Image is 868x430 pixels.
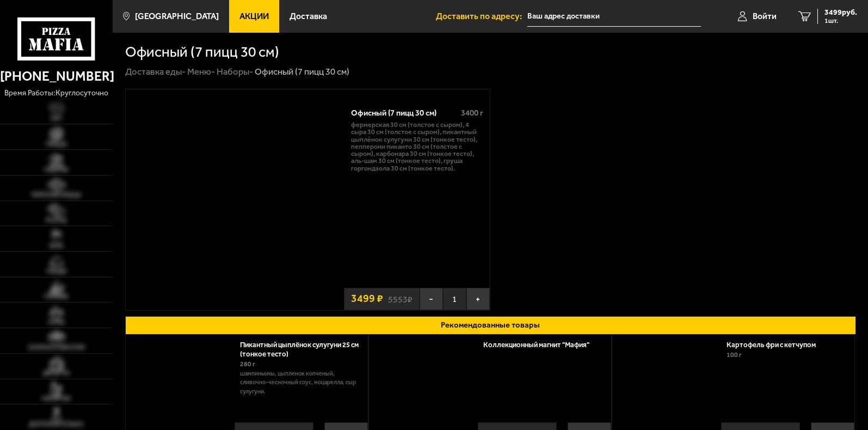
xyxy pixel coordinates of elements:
a: Картофель фри с кетчупом [727,341,825,349]
a: Коллекционный магнит "Мафия" [483,341,599,349]
a: Доставка еды- [125,66,186,77]
span: 1 шт. [824,17,857,24]
span: 280 г [240,360,255,368]
span: 3400 г [461,108,483,118]
button: − [420,288,443,310]
span: 3499 руб. [824,9,857,16]
span: Войти [753,12,777,21]
a: Пикантный цыплёнок сулугуни 25 см (тонкое тесто) [240,341,359,358]
span: Акции [239,12,269,21]
s: 5553 ₽ [388,293,413,304]
span: [GEOGRAPHIC_DATA] [135,12,219,21]
a: Меню- [187,66,215,77]
span: 3499 ₽ [351,293,383,304]
span: 1 [443,288,466,310]
span: Доставка [290,12,327,21]
a: Офисный (7 пицц 30 см) [126,89,344,310]
span: 100 г [727,351,742,359]
div: Офисный (7 пицц 30 см) [255,66,349,78]
p: шампиньоны, цыпленок копченый, сливочно-чесночный соус, моцарелла, сыр сулугуни. [240,370,360,397]
div: Офисный (7 пицц 30 см) [351,108,453,118]
h1: Офисный (7 пицц 30 см) [125,45,279,59]
button: Рекомендованные товары [125,316,856,335]
button: + [466,288,490,310]
span: Доставить по адресу: [436,12,527,21]
p: Фермерская 30 см (толстое с сыром), 4 сыра 30 см (толстое с сыром), Пикантный цыплёнок сулугуни 3... [351,121,483,172]
input: Ваш адрес доставки [527,7,701,27]
a: Наборы- [217,66,253,77]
